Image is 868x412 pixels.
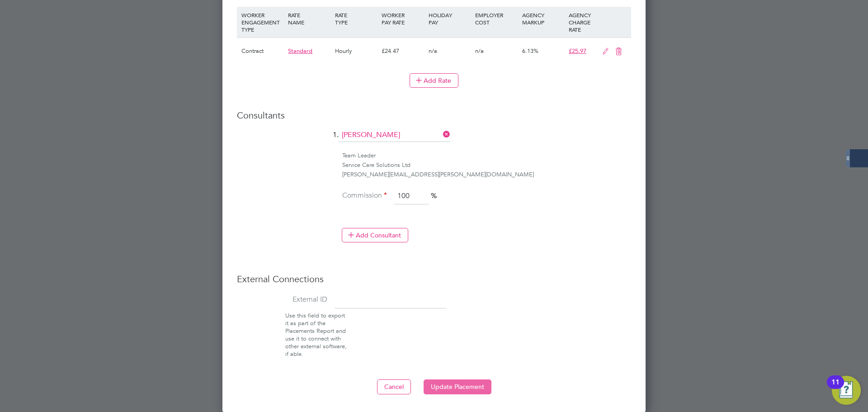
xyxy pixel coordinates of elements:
[239,7,286,38] div: WORKER ENGAGEMENT TYPE
[410,73,458,88] button: Add Rate
[237,273,631,285] h3: External Connections
[520,7,566,30] div: AGENCY MARKUP
[285,312,347,357] span: Use this field to export it as part of the Placements Report and use it to connect with other ext...
[286,7,332,30] div: RATE NAME
[424,379,491,394] button: Update Placement
[431,191,437,200] span: %
[342,161,631,170] div: Service Care Solutions Ltd
[339,128,450,142] input: Search for...
[237,109,631,121] h3: Consultants
[831,382,840,394] div: 11
[237,128,631,151] li: 1.
[342,170,631,180] div: [PERSON_NAME][EMAIL_ADDRESS][PERSON_NAME][DOMAIN_NAME]
[237,295,327,304] label: External ID
[342,151,631,161] div: Team Leader
[566,7,598,38] div: AGENCY CHARGE RATE
[342,228,408,242] button: Add Consultant
[342,191,387,200] label: Commission
[333,38,379,64] div: Hourly
[379,38,426,64] div: £24.47
[379,7,426,30] div: WORKER PAY RATE
[475,47,484,55] span: n/a
[473,7,519,30] div: EMPLOYER COST
[333,7,379,30] div: RATE TYPE
[569,47,586,55] span: £25.97
[288,47,312,55] span: Standard
[429,47,437,55] span: n/a
[239,38,286,64] div: Contract
[522,47,538,55] span: 6.13%
[832,376,861,405] button: Open Resource Center, 11 new notifications
[377,379,411,394] button: Cancel
[426,7,473,30] div: HOLIDAY PAY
